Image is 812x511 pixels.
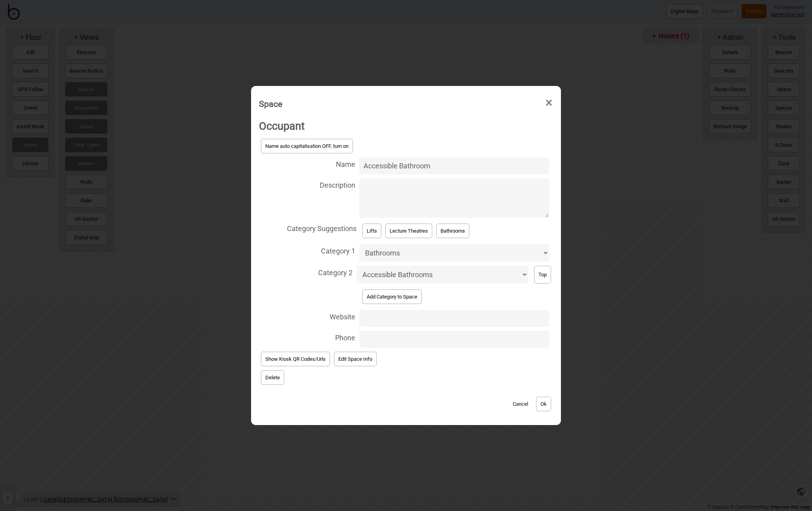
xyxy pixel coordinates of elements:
button: Edit Space Info [334,352,377,366]
h2: Occupant [259,116,553,137]
button: Lifts [362,224,381,238]
button: Add Category to Space [362,289,422,304]
span: Name [259,155,355,172]
textarea: Description [359,178,549,218]
button: Bathrooms [436,224,469,238]
button: Cancel [509,397,532,411]
span: Phone [259,329,355,345]
input: Website [359,310,549,327]
span: Category Suggestions [259,220,356,236]
select: Category 2 [356,266,528,283]
input: Name [359,157,549,174]
select: Category 1 [359,244,549,262]
button: Ok [536,397,551,411]
span: Website [259,308,355,324]
button: Name auto capitalisation OFF, turn on [261,139,353,153]
span: Description [259,176,355,192]
span: Category 2 [259,264,353,280]
button: Delete [261,370,284,385]
div: Space [259,95,282,112]
span: Category 1 [259,242,355,258]
span: × [545,90,553,116]
input: Phone [359,331,549,348]
button: Lecture Theatres [385,224,432,238]
button: Show Kiosk QR Codes/Urls [261,352,330,366]
button: Top [534,266,551,283]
